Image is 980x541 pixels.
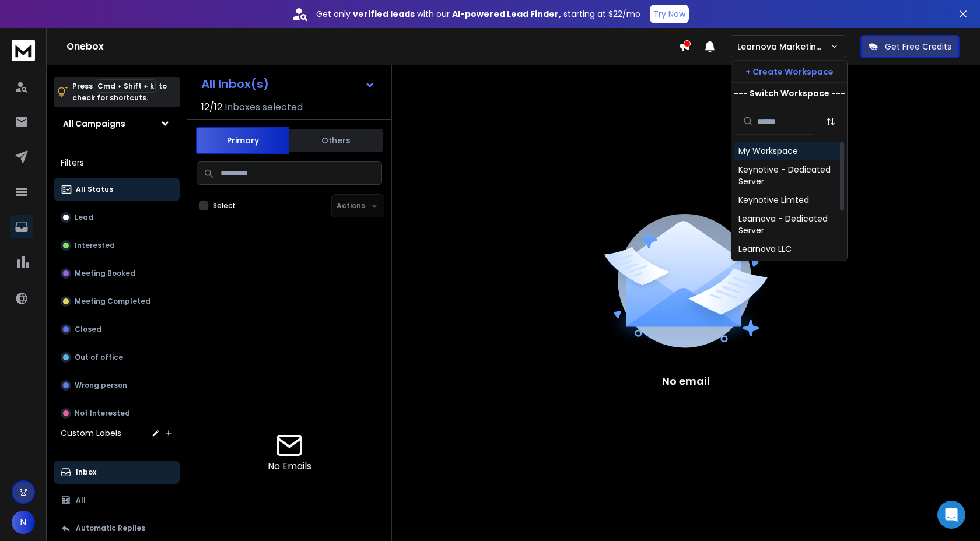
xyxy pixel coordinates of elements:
p: Try Now [653,8,685,20]
div: Learnova LLC [738,243,792,255]
label: Select [213,201,236,210]
div: Open Intercom Messenger [937,501,965,529]
button: Others [289,128,383,153]
button: Closed [54,318,180,341]
button: All [54,489,180,512]
strong: AI-powered Lead Finder, [452,8,561,20]
p: --- Switch Workspace --- [734,87,845,99]
h3: Inboxes selected [225,100,303,114]
button: All Campaigns [54,112,180,135]
button: + Create Workspace [731,61,847,82]
button: Wrong person [54,374,180,397]
p: Meeting Completed [75,297,150,306]
p: No Emails [268,459,311,473]
button: All Status [54,178,180,201]
p: Closed [75,325,101,334]
p: Automatic Replies [76,524,145,533]
span: Cmd + Shift + k [96,79,156,93]
div: My Workspace [738,145,798,157]
p: Interested [75,241,115,250]
p: Get only with our starting at $22/mo [316,8,640,20]
p: No email [662,373,710,389]
p: Not Interested [75,409,130,418]
button: N [12,511,35,534]
p: Out of office [75,353,123,362]
p: + Create Workspace [745,66,834,78]
h3: Custom Labels [61,427,121,439]
button: Get Free Credits [860,35,960,58]
p: Inbox [76,468,96,477]
button: Out of office [54,346,180,369]
button: Lead [54,206,180,229]
p: Press to check for shortcuts. [72,80,167,104]
button: Interested [54,234,180,257]
div: Learnova - Dedicated Server [738,213,840,236]
p: Get Free Credits [885,41,951,52]
button: All Inbox(s) [192,72,384,96]
button: Primary [196,127,289,154]
strong: verified leads [353,8,415,20]
p: All Status [76,185,113,194]
h1: Onebox [66,40,678,54]
h1: All Campaigns [63,118,125,129]
button: Inbox [54,461,180,484]
img: logo [12,40,35,61]
button: Not Interested [54,402,180,425]
button: Try Now [650,5,689,23]
p: Learnova Marketing Emails [737,41,830,52]
span: 12 / 12 [201,100,222,114]
p: Meeting Booked [75,269,135,278]
p: All [76,496,86,505]
p: Lead [75,213,93,222]
button: Meeting Booked [54,262,180,285]
button: Meeting Completed [54,290,180,313]
button: Automatic Replies [54,517,180,540]
div: Keynotive - Dedicated Server [738,164,840,187]
h3: Filters [54,154,180,171]
p: Wrong person [75,381,127,390]
h1: All Inbox(s) [201,78,269,90]
div: Keynotive Limted [738,194,809,206]
button: Sort by Sort A-Z [819,110,842,133]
